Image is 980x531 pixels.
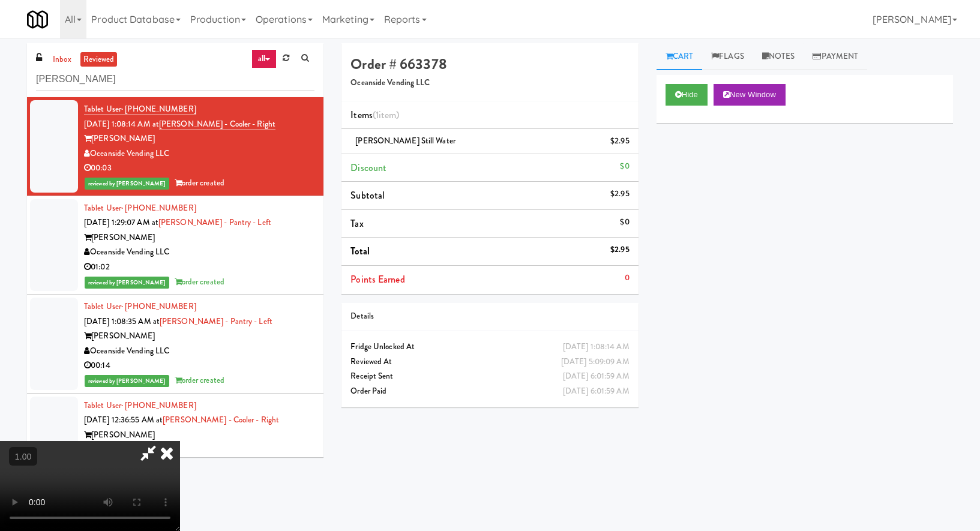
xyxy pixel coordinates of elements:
span: Total [350,244,370,258]
div: Order Paid [350,384,629,399]
a: Payment [804,43,867,70]
div: Reviewed At [350,355,629,370]
a: [PERSON_NAME] - Cooler - Right [163,414,279,425]
div: [DATE] 5:09:09 AM [561,355,630,370]
span: Discount [350,161,386,175]
span: [PERSON_NAME] Still Water [355,135,455,146]
div: [DATE] 1:08:14 AM [563,340,630,355]
div: [DATE] 6:01:59 AM [563,369,630,384]
span: [DATE] 1:29:07 AM at [84,217,158,228]
li: Tablet User· [PHONE_NUMBER][DATE] 1:29:07 AM at[PERSON_NAME] - Pantry - Left[PERSON_NAME]Oceansid... [27,196,323,295]
li: Tablet User· [PHONE_NUMBER][DATE] 1:08:35 AM at[PERSON_NAME] - Pantry - Left[PERSON_NAME]Oceansid... [27,295,323,394]
div: 01:02 [84,260,314,275]
button: New Window [714,84,786,106]
div: [PERSON_NAME] [84,230,314,245]
a: Tablet User· [PHONE_NUMBER] [84,400,196,411]
div: $2.95 [610,134,630,149]
div: Oceanside Vending LLC [84,245,314,260]
div: Oceanside Vending LLC [84,344,314,359]
a: [PERSON_NAME] - Pantry - Left [158,217,271,228]
span: [DATE] 12:36:55 AM at [84,414,163,425]
img: Micromart [27,9,48,30]
span: [DATE] 1:08:14 AM at [84,118,159,130]
span: order created [175,374,224,386]
a: Tablet User· [PHONE_NUMBER] [84,103,196,115]
span: reviewed by [PERSON_NAME] [85,277,169,289]
input: Search vision orders [36,68,314,91]
span: reviewed by [PERSON_NAME] [85,178,169,190]
div: $2.95 [610,187,630,202]
span: · [PHONE_NUMBER] [121,103,196,115]
a: [PERSON_NAME] - Pantry - Left [160,316,272,327]
a: Tablet User· [PHONE_NUMBER] [84,202,196,214]
span: Tax [350,217,363,230]
div: [PERSON_NAME] [84,131,314,146]
li: Tablet User· [PHONE_NUMBER][DATE] 12:36:55 AM at[PERSON_NAME] - Cooler - Right[PERSON_NAME]Oceans... [27,394,323,493]
a: Flags [702,43,753,70]
div: [PERSON_NAME] [84,329,314,344]
div: Fridge Unlocked At [350,340,629,355]
span: · [PHONE_NUMBER] [121,202,196,214]
span: order created [175,276,224,287]
div: 00:14 [84,358,314,373]
span: · [PHONE_NUMBER] [121,400,196,411]
a: [PERSON_NAME] - Cooler - Right [159,118,275,130]
span: · [PHONE_NUMBER] [121,301,196,312]
span: reviewed by [PERSON_NAME] [85,375,169,387]
span: Items [350,108,399,122]
div: Oceanside Vending LLC [84,146,314,161]
div: [DATE] 6:01:59 AM [563,384,630,399]
a: Cart [657,43,703,70]
a: Notes [753,43,804,70]
div: 0 [625,271,630,286]
li: Tablet User· [PHONE_NUMBER][DATE] 1:08:14 AM at[PERSON_NAME] - Cooler - Right[PERSON_NAME]Oceansi... [27,97,323,196]
div: Details [350,309,629,324]
div: $2.95 [610,242,630,257]
span: (1 ) [373,108,400,122]
span: [DATE] 1:08:35 AM at [84,316,160,327]
a: Tablet User· [PHONE_NUMBER] [84,301,196,312]
div: [PERSON_NAME] [84,428,314,443]
a: inbox [50,52,74,67]
h4: Order # 663378 [350,56,629,72]
div: Oceanside Vending LLC [84,442,314,457]
a: all [251,49,277,68]
span: Subtotal [350,188,385,202]
button: Hide [666,84,708,106]
div: 00:03 [84,161,314,176]
div: $0 [620,215,629,230]
span: Points Earned [350,272,404,286]
div: $0 [620,159,629,174]
h5: Oceanside Vending LLC [350,79,629,88]
div: Receipt Sent [350,369,629,384]
a: reviewed [80,52,118,67]
ng-pluralize: item [379,108,396,122]
span: order created [175,177,224,188]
